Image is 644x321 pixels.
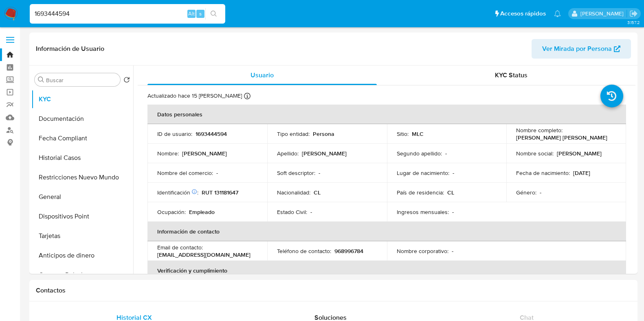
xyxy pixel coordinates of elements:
[445,150,447,157] p: -
[516,127,563,134] p: Nombre completo :
[310,208,312,216] p: -
[334,247,363,255] p: 968996784
[157,189,198,196] p: Identificación :
[397,169,449,177] p: Lugar de nacimiento :
[157,130,192,138] p: ID de usuario :
[157,169,213,177] p: Nombre del comercio :
[397,208,449,216] p: Ingresos mensuales :
[397,130,409,138] p: Sitio :
[157,150,179,157] p: Nombre :
[516,169,570,177] p: Fecha de nacimiento :
[277,130,310,138] p: Tipo entidad :
[277,150,299,157] p: Apellido :
[516,189,536,196] p: Género :
[540,189,541,196] p: -
[147,222,626,241] th: Información de contacto
[31,246,133,265] button: Anticipos de dinero
[500,9,546,18] span: Accesos rápidos
[412,130,424,138] p: MLC
[251,70,274,80] span: Usuario
[38,76,44,83] button: Buscar
[277,208,307,216] p: Estado Civil :
[573,169,590,177] p: [DATE]
[313,130,334,138] p: Persona
[196,130,227,138] p: 1693444594
[516,134,607,141] p: [PERSON_NAME] [PERSON_NAME]
[277,247,331,255] p: Teléfono de contacto :
[453,169,454,177] p: -
[314,189,321,196] p: CL
[157,244,203,251] p: Email de contacto :
[31,148,133,168] button: Historial Casos
[30,9,225,19] input: Buscar usuario o caso...
[188,10,195,17] span: Alt
[46,76,117,84] input: Buscar
[202,189,238,196] p: RUT 131181647
[157,208,186,216] p: Ocupación :
[31,129,133,148] button: Fecha Compliant
[554,10,561,17] a: Notificaciones
[147,261,626,280] th: Verificación y cumplimiento
[123,76,130,85] button: Volver al orden por defecto
[189,208,215,216] p: Empleado
[516,150,554,157] p: Nombre social :
[147,105,626,124] th: Datos personales
[452,208,454,216] p: -
[397,150,442,157] p: Segundo apellido :
[31,168,133,187] button: Restricciones Nuevo Mundo
[629,9,638,18] a: Salir
[147,92,242,100] p: Actualizado hace 15 [PERSON_NAME]
[302,150,347,157] p: [PERSON_NAME]
[31,187,133,207] button: General
[397,189,444,196] p: País de residencia :
[452,247,453,255] p: -
[542,39,612,59] span: Ver Mirada por Persona
[31,265,133,285] button: Cruces y Relaciones
[36,45,104,53] h1: Información de Usuario
[532,39,631,59] button: Ver Mirada por Persona
[277,169,315,177] p: Soft descriptor :
[495,70,528,80] span: KYC Status
[447,189,454,196] p: CL
[216,169,218,177] p: -
[277,189,310,196] p: Nacionalidad :
[580,10,626,17] p: camilafernanda.paredessaldano@mercadolibre.cl
[557,150,602,157] p: [PERSON_NAME]
[36,286,631,295] h1: Contactos
[205,8,222,20] button: search-icon
[319,169,320,177] p: -
[182,150,227,157] p: [PERSON_NAME]
[31,90,133,109] button: KYC
[31,226,133,246] button: Tarjetas
[31,207,133,226] button: Dispositivos Point
[397,247,448,255] p: Nombre corporativo :
[199,10,202,17] span: s
[31,109,133,129] button: Documentación
[157,251,251,258] p: [EMAIL_ADDRESS][DOMAIN_NAME]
